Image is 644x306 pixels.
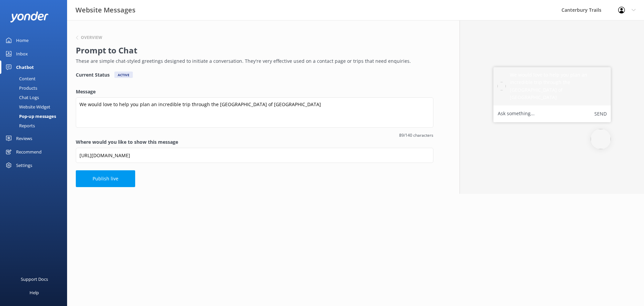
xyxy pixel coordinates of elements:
[76,148,433,163] input: https://www.example.com/page
[16,34,29,47] div: Home
[75,5,136,15] h3: Website Messages
[81,36,102,40] h6: Overview
[76,72,110,78] h4: Current Status
[21,272,48,286] div: Support Docs
[4,112,67,121] a: Pop-up messages
[76,44,430,57] h2: Prompt to Chat
[114,72,133,78] div: Active
[4,121,67,130] a: Reports
[76,97,433,128] textarea: We would love to help you plan an incredible trip through the [GEOGRAPHIC_DATA] of [GEOGRAPHIC_DATA]
[76,88,433,95] label: Message
[4,112,56,121] div: Pop-up messages
[4,74,36,83] div: Content
[4,93,67,102] a: Chat Logs
[4,83,37,93] div: Products
[16,60,34,74] div: Chatbot
[4,74,67,83] a: Content
[4,121,35,130] div: Reports
[498,110,535,118] label: Ask something...
[16,47,28,60] div: Inbox
[10,11,49,23] img: yonder-white-logo.png
[4,102,67,112] a: Website Widget
[16,159,32,172] div: Settings
[76,57,430,65] p: These are simple chat-styled greetings designed to initiate a conversation. They're very effectiv...
[30,286,39,299] div: Help
[594,110,607,118] button: Send
[76,170,135,187] button: Publish live
[4,83,67,93] a: Products
[76,138,433,146] label: Where would you like to show this message
[76,132,433,138] span: 89/140 characters
[4,102,50,112] div: Website Widget
[16,145,42,159] div: Recommend
[4,93,39,102] div: Chat Logs
[510,71,607,101] h5: We would love to help you plan an incredible trip through the [GEOGRAPHIC_DATA] of [GEOGRAPHIC_DATA]
[16,132,32,145] div: Reviews
[76,36,102,40] button: Overview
